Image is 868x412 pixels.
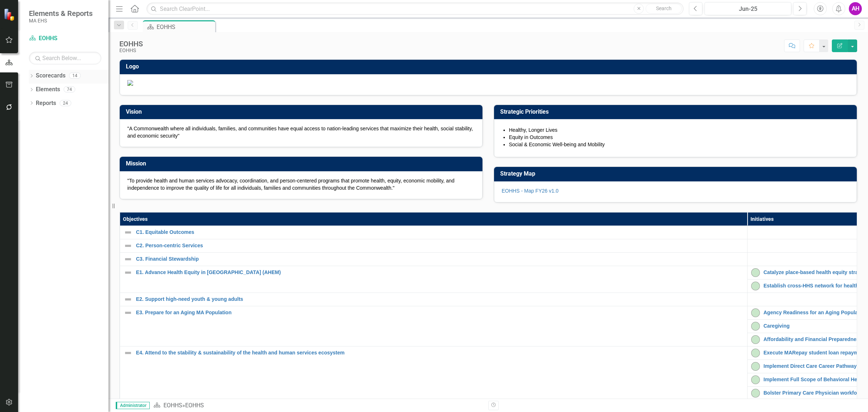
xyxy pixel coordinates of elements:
button: Search [646,4,682,14]
span: Healthy, Longer Lives [509,127,557,133]
span: "A Commonwealth where all individuals, families, and communities have equal access to nation-lead... [127,126,473,139]
span: Search [656,5,672,11]
a: C2. Person-centric Services [136,243,744,248]
h3: Mission [126,160,479,167]
img: On-track [751,349,760,357]
a: E3. Prepare for an Aging MA Population [136,310,744,315]
h3: Vision [126,109,479,115]
a: E2. Support high-need youth & young adults [136,297,744,302]
a: EOHHS - Map FY26 v1.0 [502,188,558,194]
img: On-track [751,308,760,317]
div: » [153,402,483,410]
span: Social & Economic Well-being and Mobility [509,142,605,147]
img: Not Defined [124,255,132,264]
h3: Strategy Map [500,171,853,177]
a: EOHHS [163,402,182,409]
span: Equity in Outcomes [509,134,553,140]
a: C3. Financial Stewardship [136,256,744,262]
span: "To provide health and human services advocacy, coordination, and person-centered programs that p... [127,178,455,191]
img: Not Defined [124,228,132,237]
div: 74 [64,87,75,93]
img: Not Defined [124,295,132,304]
img: On-track [751,389,760,398]
img: Not Defined [124,268,132,277]
a: E4. Attend to the stability & sustainability of the health and human services ecosystem [136,350,744,356]
img: Not Defined [124,308,132,317]
a: Reports [36,99,56,108]
a: Elements [36,85,60,94]
h3: Strategic Priorities [500,109,853,115]
a: E1. Advance Health Equity in [GEOGRAPHIC_DATA] (AHEM) [136,270,744,275]
td: Double-Click to Edit Right Click for Context Menu [120,293,748,306]
button: AH [849,2,862,15]
img: Not Defined [124,349,132,357]
small: MA EHS [29,18,93,24]
img: ClearPoint Strategy [4,8,16,21]
div: 14 [69,73,81,79]
div: EOHHS [185,402,204,409]
div: EOHHS [119,40,143,48]
span: Elements & Reports [29,9,93,18]
div: EOHHS [119,48,143,53]
div: Jun-25 [707,5,789,13]
a: C1. Equitable Outcomes [136,230,744,235]
img: On-track [751,335,760,344]
td: Double-Click to Edit Right Click for Context Menu [120,252,748,266]
img: On-track [751,362,760,371]
td: Double-Click to Edit Right Click for Context Menu [120,266,748,293]
input: Search ClearPoint... [146,3,684,15]
img: On-track [751,282,760,290]
img: Document.png [127,80,849,86]
h3: Logo [126,63,853,70]
td: Double-Click to Edit Right Click for Context Menu [120,239,748,252]
img: On-track [751,375,760,384]
img: On-track [751,322,760,331]
div: 24 [60,100,71,106]
a: EOHHS [29,34,101,43]
input: Search Below... [29,52,101,64]
img: On-track [751,268,760,277]
td: Double-Click to Edit Right Click for Context Menu [120,306,748,346]
span: Administrator [116,402,150,409]
a: Scorecards [36,72,65,80]
div: EOHHS [157,22,213,31]
button: Jun-25 [705,2,791,15]
td: Double-Click to Edit Right Click for Context Menu [120,226,748,239]
img: Not Defined [124,241,132,250]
